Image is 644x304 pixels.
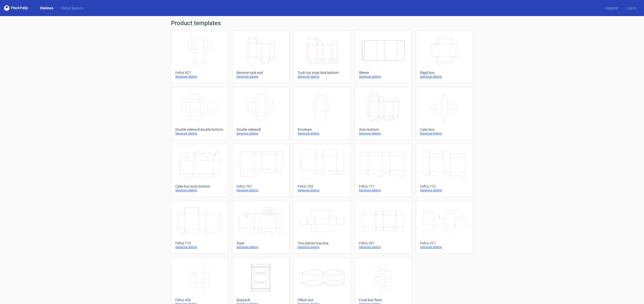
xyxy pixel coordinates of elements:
div: Fefco 713 [175,241,224,245]
div: Generate dieline [236,75,285,79]
div: Double sidewall double bottom [175,127,224,132]
div: Generate dieline [359,75,408,79]
a: Fefco 217Generate dieline [416,201,473,253]
a: Diecut layouts [57,6,88,11]
div: Generate dieline [420,245,469,249]
div: Generate dieline [298,245,346,249]
a: Fefco 712Generate dieline [416,144,473,197]
div: Fefco 712 [420,184,469,188]
div: Pillow box [298,298,346,302]
a: Auto bottomGenerate dieline [355,87,412,140]
div: Generate dieline [359,132,408,136]
a: EnvelopeGenerate dieline [293,87,350,140]
div: Envelope [298,127,346,132]
div: Generate dieline [420,188,469,192]
div: Generate dieline [298,188,346,192]
div: Tuck top snap lock bottom [298,71,346,75]
div: Generate dieline [420,132,469,136]
a: Rigid boxGenerate dieline [416,30,473,83]
a: Fefco 427Generate dieline [171,30,228,83]
div: Fefco 426 [175,298,224,302]
div: Generate dieline [175,188,224,192]
a: Reverse tuck endGenerate dieline [232,30,289,83]
div: Two pieces tray box [298,241,346,245]
div: Double sidewall [236,127,285,132]
div: Fefco 217 [420,241,469,245]
h1: Product templates [171,20,473,26]
div: Cake box auto bottom [175,184,224,188]
div: Generate dieline [175,132,224,136]
div: Fefco 201 [359,241,408,245]
div: Fefco 427 [175,71,224,75]
div: Generate dieline [236,245,285,249]
a: Fefco 703Generate dieline [293,144,350,197]
div: Fefco 703 [298,184,346,188]
a: Cake boxGenerate dieline [416,87,473,140]
div: Fefco 711 [359,184,408,188]
div: Doypack [236,298,285,302]
div: Fefco 701 [236,184,285,188]
div: Rigid box [420,71,469,75]
div: Generate dieline [359,188,408,192]
div: Generate dieline [298,75,346,79]
div: Generate dieline [298,132,346,136]
div: Generate dieline [420,75,469,79]
div: Generate dieline [359,245,408,249]
a: YopeGenerate dieline [232,201,289,253]
a: Fefco 701Generate dieline [232,144,289,197]
div: Food box flexo [359,298,408,302]
a: Dielines [36,6,57,11]
div: Generate dieline [236,132,285,136]
a: Fefco 713Generate dieline [171,201,228,253]
div: Generate dieline [175,75,224,79]
div: Sleeve [359,71,408,75]
a: SleeveGenerate dieline [355,30,412,83]
a: Double sidewallGenerate dieline [232,87,289,140]
div: Reverse tuck end [236,71,285,75]
div: Cake box [420,127,469,132]
a: Tuck top snap lock bottomGenerate dieline [293,30,350,83]
a: Register [601,6,622,11]
div: Auto bottom [359,127,408,132]
div: Generate dieline [175,245,224,249]
div: Generate dieline [236,188,285,192]
a: Fefco 711Generate dieline [355,144,412,197]
a: Fefco 201Generate dieline [355,201,412,253]
a: Two pieces tray boxGenerate dieline [293,201,350,253]
a: Log in [622,6,640,11]
a: Cake box auto bottomGenerate dieline [171,144,228,197]
div: Yope [236,241,285,245]
a: Double sidewall double bottomGenerate dieline [171,87,228,140]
